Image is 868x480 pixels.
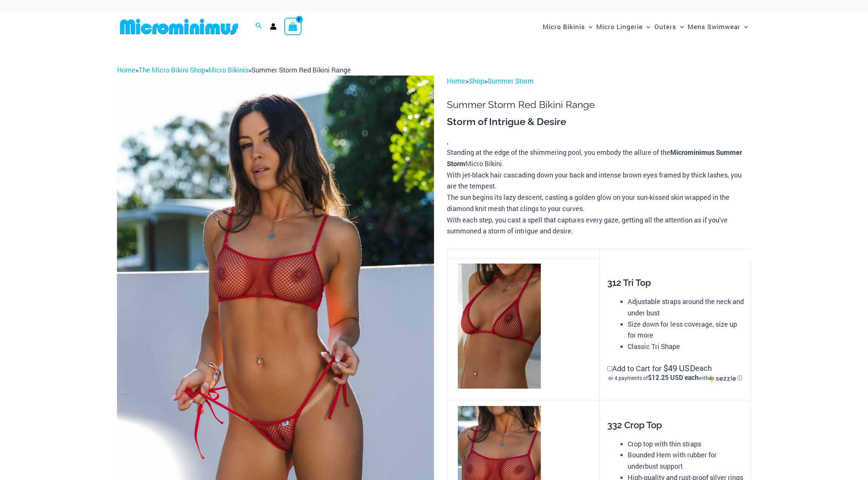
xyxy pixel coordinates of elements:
span: Menu Toggle [676,17,684,36]
a: Account icon link [270,23,277,30]
span: Summer Storm Red Bikini Range [251,65,351,74]
a: Home [447,76,465,85]
b: Microminimus Summer Storm [447,148,742,168]
span: $ [663,363,668,374]
span: $12.25 USD each [648,373,698,382]
span: Menu Toggle [740,17,748,36]
span: Menu Toggle [585,17,593,36]
p: Standing at the edge of the shimmering pool, you embody the allure of the Micro Bikini. With jet-... [447,147,751,237]
div: , [447,116,751,237]
img: Summer Storm Red 312 Tri Top [458,264,541,388]
span: Menu Toggle [643,17,650,36]
span: Outers [654,17,676,36]
p: > > [447,76,751,87]
li: Classic Tri Shape [628,341,744,352]
img: Sezzle [709,375,736,382]
div: or 4 payments of$12.25 USD eachwithSezzle Click to learn more about Sezzle [607,374,744,382]
div: or 4 payments of with [607,374,744,382]
h3: Storm of Intrigue & Desire [447,116,751,128]
span: 312 Tri Top [607,277,651,288]
li: Size down for less coverage, size up for more [628,319,744,341]
li: Bounded Hem with rubber for underbust support [628,449,744,472]
a: Shop [469,76,484,85]
span: Micro Bikinis [543,17,585,36]
span: Mens Swimwear [688,17,740,36]
a: View Shopping Cart, empty [284,18,302,35]
a: Micro LingerieMenu ToggleMenu Toggle [594,15,652,38]
li: Adjustable straps around the neck and under bust [628,296,744,318]
nav: Site Navigation [540,14,751,39]
a: Search icon link [255,22,262,31]
span: » » » [117,65,351,74]
input: Add to Cart for$49 USD eachor 4 payments of$12.25 USD eachwithSezzle Click to learn more about Se... [607,366,612,371]
img: MM SHOP LOGO FLAT [117,18,241,35]
li: Crop top with thin straps [628,438,744,450]
a: The Micro Bikini Shop [139,65,205,74]
span: Micro Lingerie [596,17,643,36]
span: 332 Crop Top [607,420,662,431]
a: Home [117,65,135,74]
a: Summer Storm [488,76,534,85]
a: Micro Bikinis [208,65,248,74]
a: OutersMenu ToggleMenu Toggle [653,15,686,38]
label: Add to Cart for [607,363,744,382]
span: 49 USD [663,363,695,374]
span: each [695,363,712,374]
a: Mens SwimwearMenu ToggleMenu Toggle [686,15,750,38]
h1: Summer Storm Red Bikini Range [447,99,751,111]
a: Micro BikinisMenu ToggleMenu Toggle [541,15,594,38]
